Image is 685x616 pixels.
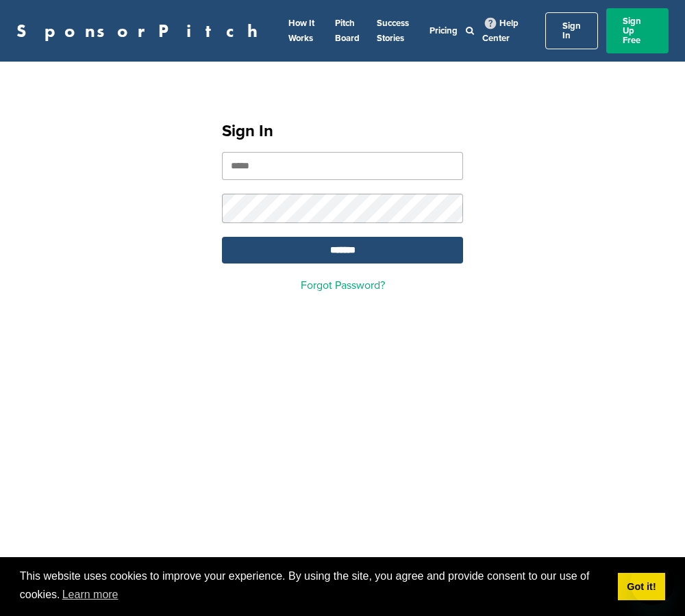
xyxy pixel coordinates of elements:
[222,119,463,144] h1: Sign In
[606,8,669,53] a: Sign Up Free
[618,573,665,600] a: dismiss cookie message
[288,18,314,44] a: How It Works
[20,568,607,605] span: This website uses cookies to improve your experience. By using the site, you agree and provide co...
[377,18,409,44] a: Success Stories
[482,15,519,47] a: Help Center
[301,279,385,292] a: Forgot Password?
[545,12,598,49] a: Sign In
[630,561,674,605] iframe: Button to launch messaging window
[16,22,266,40] a: SponsorPitch
[335,18,360,44] a: Pitch Board
[60,585,121,605] a: learn more about cookies
[429,25,458,36] a: Pricing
